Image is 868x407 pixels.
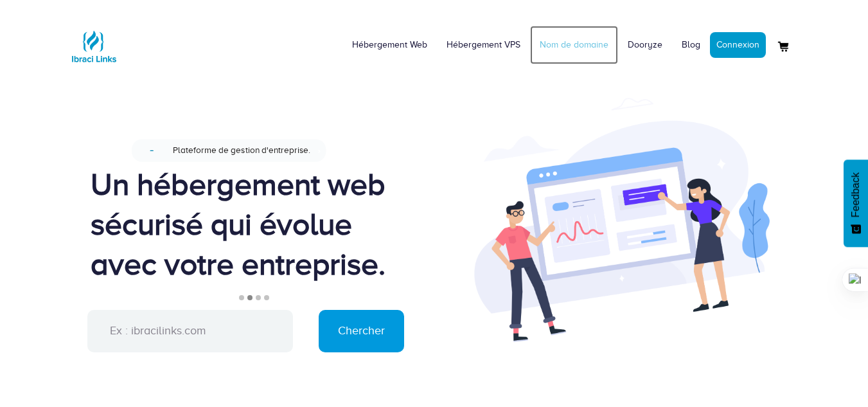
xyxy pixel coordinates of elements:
a: Dooryze [618,26,672,64]
a: Hébergement Web [342,26,437,64]
input: Chercher [319,310,404,352]
span: Nouveau [150,150,153,151]
a: Logo Ibraci Links [68,10,120,72]
a: Blog [672,26,710,64]
img: Logo Ibraci Links [68,21,120,72]
span: Feedback [850,172,862,217]
a: Nom de domaine [530,26,618,64]
a: NouveauPlateforme de gestion d'entreprise. [131,136,374,165]
span: Plateforme de gestion d'entreprise. [172,145,310,155]
a: Hébergement VPS [437,26,530,64]
button: Feedback - Afficher l’enquête [844,159,868,247]
div: Un hébergement web sécurisé qui évolue avec votre entreprise. [91,165,415,284]
a: Connexion [710,32,766,58]
input: Ex : ibracilinks.com [87,310,293,352]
